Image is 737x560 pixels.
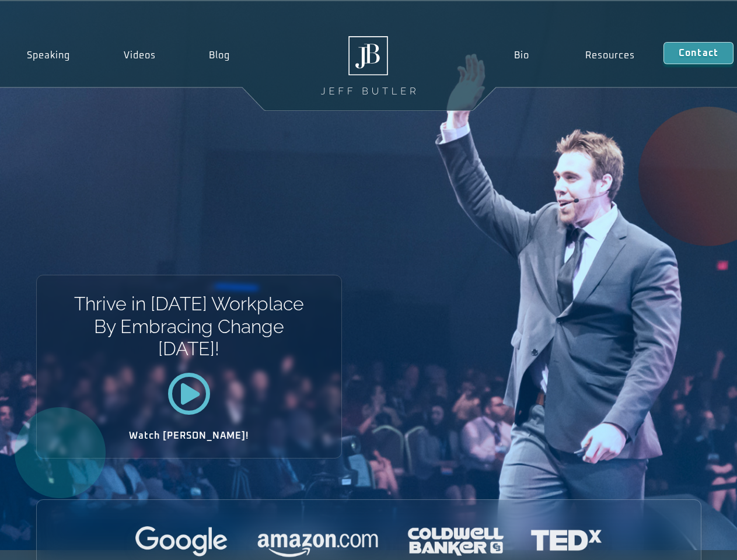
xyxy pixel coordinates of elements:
nav: Menu [485,42,663,69]
span: Contact [679,48,718,58]
a: Videos [97,42,183,69]
a: Resources [557,42,663,69]
h1: Thrive in [DATE] Workplace By Embracing Change [DATE]! [73,293,305,360]
a: Blog [182,42,257,69]
h2: Watch [PERSON_NAME]! [78,431,301,440]
a: Contact [663,42,733,64]
a: Bio [485,42,557,69]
